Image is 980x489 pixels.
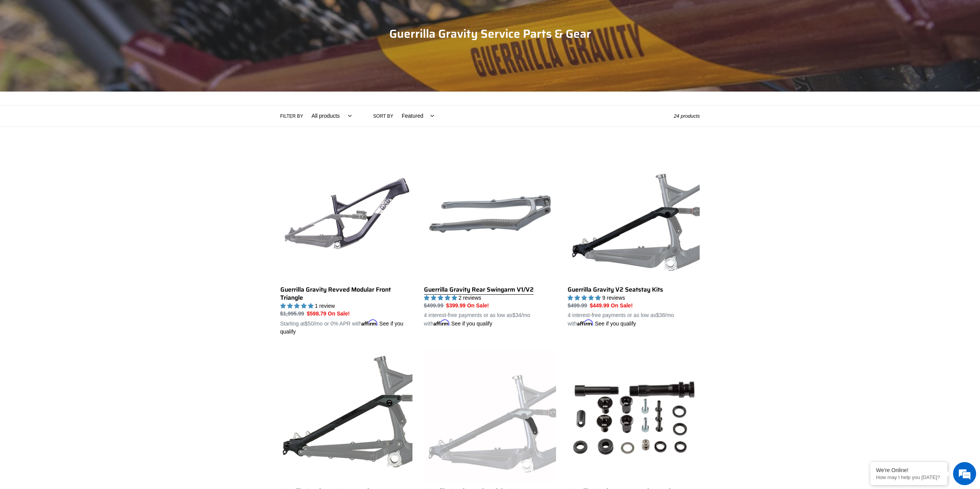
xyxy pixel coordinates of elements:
span: Guerrilla Gravity Service Parts & Gear [389,25,591,43]
div: We're Online! [876,467,941,473]
span: 24 products [674,113,700,119]
p: How may I help you today? [876,474,941,480]
img: d_696896380_company_1647369064580_696896380 [25,38,44,58]
textarea: Type your message and hit 'Enter' [4,210,147,237]
span: We're online! [45,97,106,175]
div: Navigation go back [8,42,20,54]
label: Sort by [373,113,393,120]
div: Minimize live chat window [126,4,145,22]
div: Chat with us now [52,43,141,53]
label: Filter by [280,113,303,120]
